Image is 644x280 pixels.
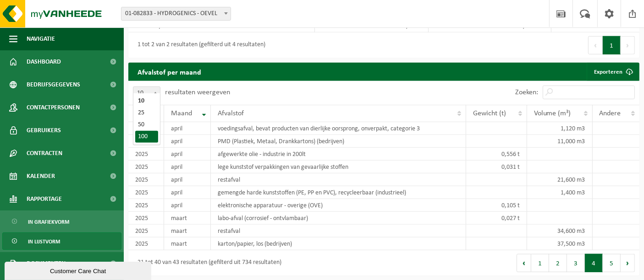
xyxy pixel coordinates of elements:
[466,212,527,225] td: 0,027 t
[27,252,66,275] span: Documenten
[211,199,467,212] td: elektronische apparatuur - overige (OVE)
[164,173,210,186] td: april
[164,237,210,250] td: maart
[587,63,638,81] a: Exporteren
[211,135,467,148] td: PMD (Plastiek, Metaal, Drankkartons) (bedrijven)
[27,96,80,119] span: Contactpersonen
[165,89,230,96] label: resultaten weergeven
[128,237,164,250] td: 2025
[135,95,158,107] li: 10
[567,254,585,272] button: 3
[218,110,244,117] span: Afvalstof
[527,225,593,237] td: 34,600 m3
[527,237,593,250] td: 37,500 m3
[211,161,467,173] td: lege kunststof verpakkingen van gevaarlijke stoffen
[128,186,164,199] td: 2025
[121,7,231,20] span: 01-082833 - HYDROGENICS - OEVEL
[621,254,635,272] button: Next
[5,260,153,280] iframe: chat widget
[517,254,531,272] button: Previous
[133,255,281,271] div: 31 tot 40 van 43 resultaten (gefilterd uit 734 resultaten)
[211,148,467,161] td: afgewerkte olie - industrie in 200lt
[600,110,621,117] span: Andere
[603,254,621,272] button: 5
[527,186,593,199] td: 1,400 m3
[133,37,265,54] div: 1 tot 2 van 2 resultaten (gefilterd uit 4 resultaten)
[128,161,164,173] td: 2025
[164,199,210,212] td: april
[527,135,593,148] td: 11,000 m3
[27,119,61,142] span: Gebruikers
[27,165,55,188] span: Kalender
[171,110,192,117] span: Maand
[2,213,121,230] a: In grafiekvorm
[211,237,467,250] td: karton/papier, los (bedrijven)
[27,27,55,50] span: Navigatie
[128,225,164,237] td: 2025
[621,36,635,54] button: Next
[515,89,538,97] label: Zoeken:
[164,212,210,225] td: maart
[135,131,158,143] li: 100
[128,148,164,161] td: 2025
[27,50,61,73] span: Dashboard
[466,199,527,212] td: 0,105 t
[211,225,467,237] td: restafval
[527,122,593,135] td: 1,120 m3
[211,186,467,199] td: gemengde harde kunststoffen (PE, PP en PVC), recycleerbaar (industrieel)
[211,173,467,186] td: restafval
[164,225,210,237] td: maart
[121,7,231,21] span: 01-082833 - HYDROGENICS - OEVEL
[28,213,69,231] span: In grafiekvorm
[466,148,527,161] td: 0,556 t
[211,122,467,135] td: voedingsafval, bevat producten van dierlijke oorsprong, onverpakt, categorie 3
[527,173,593,186] td: 21,600 m3
[133,87,160,100] span: 10
[28,233,60,250] span: In lijstvorm
[135,107,158,119] li: 25
[164,161,210,173] td: april
[128,199,164,212] td: 2025
[27,188,62,210] span: Rapportage
[128,122,164,135] td: 2025
[473,110,506,117] span: Gewicht (t)
[128,63,210,81] h2: Afvalstof per maand
[128,212,164,225] td: 2025
[164,122,210,135] td: april
[588,36,603,54] button: Previous
[549,254,567,272] button: 2
[585,254,603,272] button: 4
[164,135,210,148] td: april
[135,119,158,131] li: 50
[2,232,121,250] a: In lijstvorm
[164,186,210,199] td: april
[164,148,210,161] td: april
[603,36,621,54] button: 1
[534,110,571,117] span: Volume (m³)
[27,73,80,96] span: Bedrijfsgegevens
[128,173,164,186] td: 2025
[466,161,527,173] td: 0,031 t
[211,212,467,225] td: labo-afval (corrosief - ontvlambaar)
[128,135,164,148] td: 2025
[27,142,62,165] span: Contracten
[531,254,549,272] button: 1
[133,86,160,100] span: 10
